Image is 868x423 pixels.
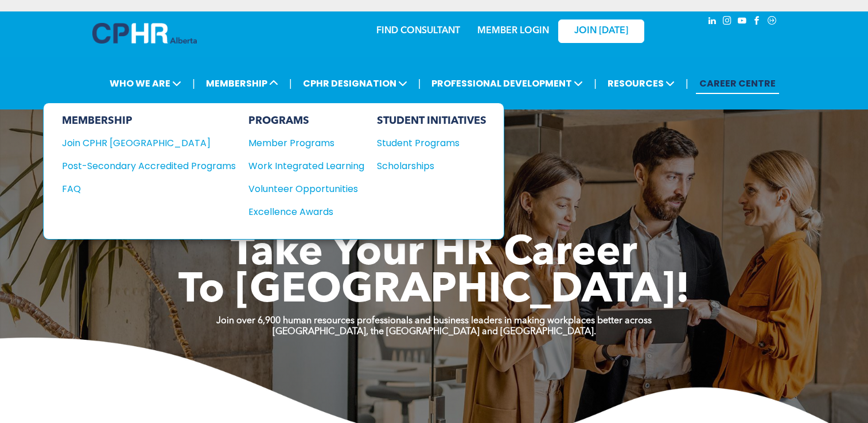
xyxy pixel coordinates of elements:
[248,136,353,150] div: Member Programs
[106,73,185,94] span: WHO WE ARE
[428,73,586,94] span: PROFESSIONAL DEVELOPMENT
[377,159,486,173] a: Scholarships
[604,73,678,94] span: RESOURCES
[248,205,353,219] div: Excellence Awards
[248,136,364,150] a: Member Programs
[62,159,236,173] a: Post-Secondary Accredited Programs
[248,182,353,196] div: Volunteer Opportunities
[248,159,364,173] a: Work Integrated Learning
[377,136,476,150] div: Student Programs
[216,316,652,326] strong: Join over 6,900 human resources professionals and business leaders in making workplaces better ac...
[192,72,195,95] li: |
[248,182,364,196] a: Volunteer Opportunities
[558,19,644,43] a: JOIN [DATE]
[62,182,236,196] a: FAQ
[376,26,460,36] a: FIND CONSULTANT
[377,136,486,150] a: Student Programs
[62,159,219,173] div: Post-Secondary Accredited Programs
[62,136,236,150] a: Join CPHR [GEOGRAPHIC_DATA]
[62,136,219,150] div: Join CPHR [GEOGRAPHIC_DATA]
[248,115,364,127] div: PROGRAMS
[203,73,282,94] span: MEMBERSHIP
[377,115,486,127] div: STUDENT INITIATIVES
[696,73,779,94] a: CAREER CENTRE
[178,271,690,312] span: To [GEOGRAPHIC_DATA]!
[721,14,734,30] a: instagram
[751,14,764,30] a: facebook
[766,14,779,30] a: Social network
[377,159,476,173] div: Scholarships
[248,159,353,173] div: Work Integrated Learning
[299,73,411,94] span: CPHR DESIGNATION
[62,182,219,196] div: FAQ
[594,72,597,95] li: |
[706,14,719,30] a: linkedin
[62,115,236,127] div: MEMBERSHIP
[273,327,596,336] strong: [GEOGRAPHIC_DATA], the [GEOGRAPHIC_DATA] and [GEOGRAPHIC_DATA].
[574,26,628,37] span: JOIN [DATE]
[736,14,749,30] a: youtube
[686,72,688,95] li: |
[418,72,421,95] li: |
[92,23,197,44] img: A blue and white logo for cp alberta
[289,72,292,95] li: |
[231,233,637,275] span: Take Your HR Career
[477,26,549,36] a: MEMBER LOGIN
[248,205,364,219] a: Excellence Awards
